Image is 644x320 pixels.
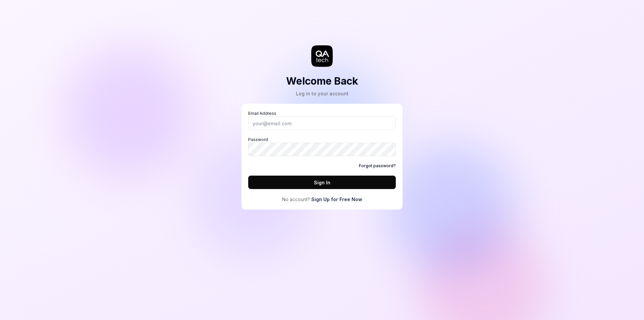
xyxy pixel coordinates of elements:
[248,137,396,156] label: Password
[248,110,396,130] label: Email Address
[248,117,396,130] input: Email Address
[282,196,310,203] span: No account?
[286,90,358,97] div: Log in to your account
[359,163,396,169] a: Forgot password?
[311,196,362,203] a: Sign Up for Free Now
[286,74,358,89] h2: Welcome Back
[248,176,396,189] button: Sign In
[248,143,396,156] input: Password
